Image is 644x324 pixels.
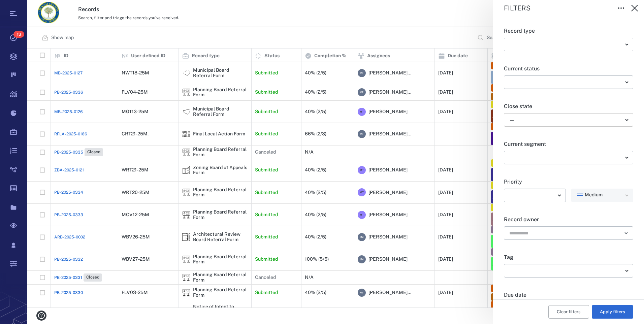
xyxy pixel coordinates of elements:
div: — [509,192,555,199]
button: Toggle to Edit Boxes [614,1,628,15]
button: Close [628,1,641,15]
p: Tag [504,253,633,261]
button: Clear filters [548,305,589,319]
span: Medium [585,192,603,198]
p: Current status [504,65,633,73]
p: Current segment [504,140,633,148]
span: 13 [13,31,24,38]
button: Apply filters [592,305,633,319]
button: Open [621,228,631,238]
p: Record type [504,27,633,35]
p: Close state [504,102,633,110]
div: Filters [504,5,609,11]
div: — [509,116,622,124]
p: Due date [504,291,633,299]
p: Priority [504,178,633,186]
span: Help [60,5,73,11]
p: Record owner [504,216,633,224]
